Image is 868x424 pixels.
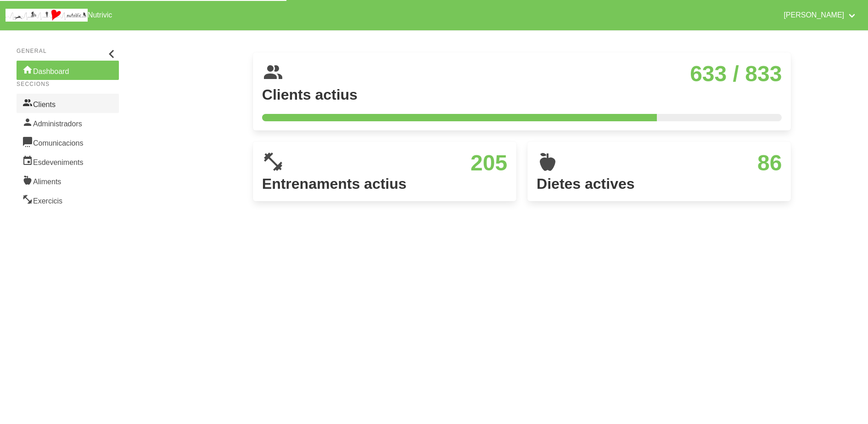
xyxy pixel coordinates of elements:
a: Exercicis [17,190,119,209]
a: Comunicacions [17,132,119,152]
a: Aliments [17,171,119,190]
h4: Dietes actives [537,175,782,192]
a: Clients [17,94,119,113]
h3: 86 [566,151,782,175]
h3: 205 [291,151,507,175]
h4: Clients actius [262,86,782,103]
h4: Entrenaments actius [262,175,507,192]
a: [PERSON_NAME] [778,4,862,27]
a: Esdeveniments [17,152,119,171]
p: Seccions [17,80,119,88]
p: General [17,47,119,55]
a: Administradors [17,113,119,132]
a: Dashboard [17,61,119,80]
h3: 633 / 833 [291,62,782,86]
img: company_logo [6,9,88,22]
